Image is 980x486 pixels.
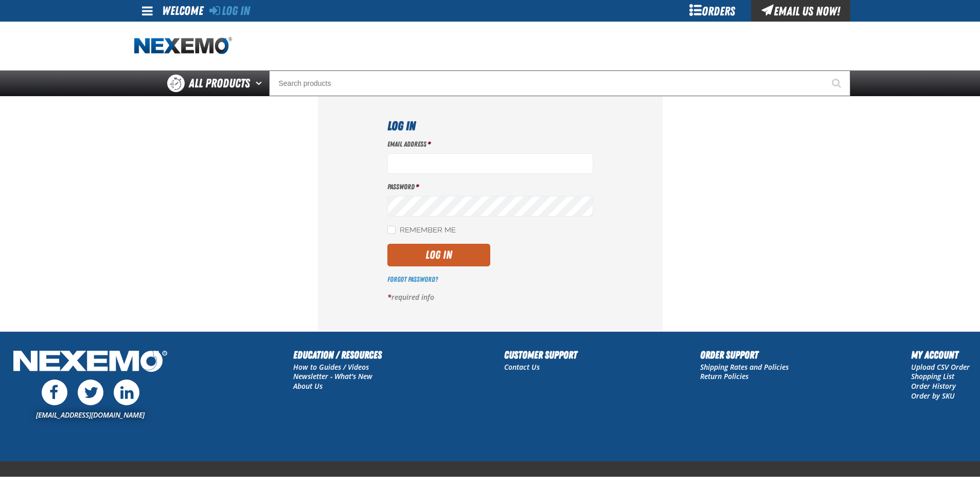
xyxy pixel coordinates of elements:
[293,362,369,372] a: How to Guides / Videos
[911,371,954,381] a: Shopping List
[387,275,438,283] a: Forgot Password?
[134,37,232,55] a: Home
[700,362,789,372] a: Shipping Rates and Policies
[293,381,323,391] a: About Us
[504,347,577,363] h2: Customer Support
[209,4,250,18] a: Log In
[252,70,269,96] button: Open All Products pages
[387,226,396,234] input: Remember Me
[825,70,850,96] button: Start Searching
[911,347,970,363] h2: My Account
[134,37,232,55] img: Nexemo logo
[10,347,170,377] img: Nexemo Logo
[387,139,593,149] label: Email Address
[387,244,490,266] button: Log In
[36,410,145,420] a: [EMAIL_ADDRESS][DOMAIN_NAME]
[700,371,749,381] a: Return Policies
[269,70,850,96] input: Search
[700,347,789,363] h2: Order Support
[387,182,593,192] label: Password
[293,371,372,381] a: Newsletter - What's New
[189,74,250,93] span: All Products
[387,293,593,302] p: required info
[293,347,382,363] h2: Education / Resources
[911,381,956,391] a: Order History
[387,117,593,135] h1: Log In
[504,362,540,372] a: Contact Us
[911,362,970,372] a: Upload CSV Order
[911,391,955,401] a: Order by SKU
[387,226,456,236] label: Remember Me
